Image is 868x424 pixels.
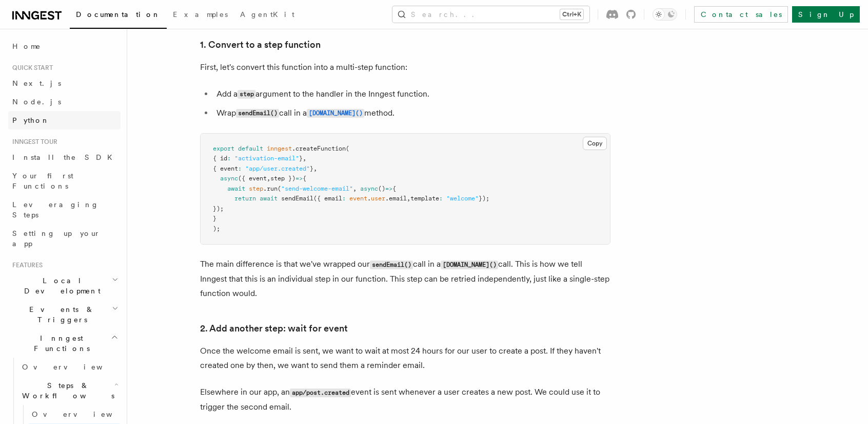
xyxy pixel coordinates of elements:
[446,195,479,202] span: "welcome"
[360,185,378,192] span: async
[8,300,121,329] button: Events & Triggers
[234,3,301,28] a: AgentKit
[267,175,270,182] span: ,
[281,185,353,192] span: "send-welcome-email"
[12,153,119,161] span: Install the SDK
[234,155,299,162] span: "activation-email"
[313,195,342,202] span: ({ email
[18,380,114,401] span: Steps & Workflows
[8,275,112,296] span: Local Development
[12,98,61,106] span: Node.js
[200,257,610,301] p: The main difference is that we've wrapped our call in a call. This is how we tell Inngest that th...
[267,145,292,152] span: inngest
[12,79,61,87] span: Next.js
[299,155,303,162] span: }
[8,93,121,111] a: Node.js
[694,6,788,23] a: Contact sales
[18,358,121,376] a: Overview
[213,205,224,212] span: });
[213,215,216,222] span: }
[378,185,385,192] span: ()
[200,60,610,75] p: First, let's convert this function into a multi-step function:
[385,195,407,202] span: .email
[238,175,267,182] span: ({ event
[167,3,234,28] a: Examples
[370,261,413,269] code: sendEmail()
[560,9,583,20] kbd: Ctrl+K
[236,109,279,118] code: sendEmail()
[8,167,121,195] a: Your first Functions
[290,389,351,397] code: app/post.created
[8,64,53,72] span: Quick start
[8,329,121,358] button: Inngest Functions
[367,195,371,202] span: .
[12,200,99,219] span: Leveraging Steps
[200,321,348,336] a: 2. Add another step: wait for event
[292,145,346,152] span: .createFunction
[392,185,396,192] span: {
[8,224,121,253] a: Setting up your app
[213,165,238,172] span: { event
[392,6,589,23] button: Search...Ctrl+K
[303,175,306,182] span: {
[32,410,137,418] span: Overview
[281,195,313,202] span: sendEmail
[12,116,50,124] span: Python
[313,165,317,172] span: ,
[200,344,610,373] p: Once the welcome email is sent, we want to wait at most 24 hours for our user to create a post. I...
[22,363,128,371] span: Overview
[792,6,860,23] a: Sign Up
[200,38,321,52] a: 1. Convert to a step function
[234,195,256,202] span: return
[410,195,439,202] span: template
[385,185,392,192] span: =>
[439,195,443,202] span: :
[12,229,101,248] span: Setting up your app
[295,175,303,182] span: =>
[353,185,357,192] span: ,
[200,385,610,414] p: Elsewhere in our app, an event is sent whenever a user creates a new post. We could use it to tri...
[8,37,121,56] a: Home
[307,108,364,118] a: [DOMAIN_NAME]()
[342,195,346,202] span: :
[441,261,498,269] code: [DOMAIN_NAME]()
[8,271,121,300] button: Local Development
[8,138,57,146] span: Inngest tour
[12,41,41,51] span: Home
[238,165,242,172] span: :
[407,195,410,202] span: ,
[249,185,263,192] span: step
[371,195,385,202] span: user
[227,155,231,162] span: :
[8,195,121,224] a: Leveraging Steps
[479,195,489,202] span: });
[213,225,220,232] span: );
[8,74,121,93] a: Next.js
[240,10,294,19] span: AgentKit
[8,261,43,269] span: Features
[303,155,306,162] span: ,
[70,3,167,29] a: Documentation
[227,185,245,192] span: await
[76,10,161,19] span: Documentation
[238,90,255,99] code: step
[8,333,111,354] span: Inngest Functions
[583,137,607,150] button: Copy
[213,155,227,162] span: { id
[346,145,349,152] span: (
[220,175,238,182] span: async
[8,304,112,325] span: Events & Triggers
[12,172,73,190] span: Your first Functions
[28,405,121,423] a: Overview
[270,175,295,182] span: step })
[213,145,234,152] span: export
[349,195,367,202] span: event
[213,87,610,102] li: Add a argument to the handler in the Inngest function.
[173,10,228,19] span: Examples
[245,165,310,172] span: "app/user.created"
[260,195,278,202] span: await
[213,106,610,121] li: Wrap call in a method.
[238,145,263,152] span: default
[8,111,121,130] a: Python
[653,8,677,21] button: Toggle dark mode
